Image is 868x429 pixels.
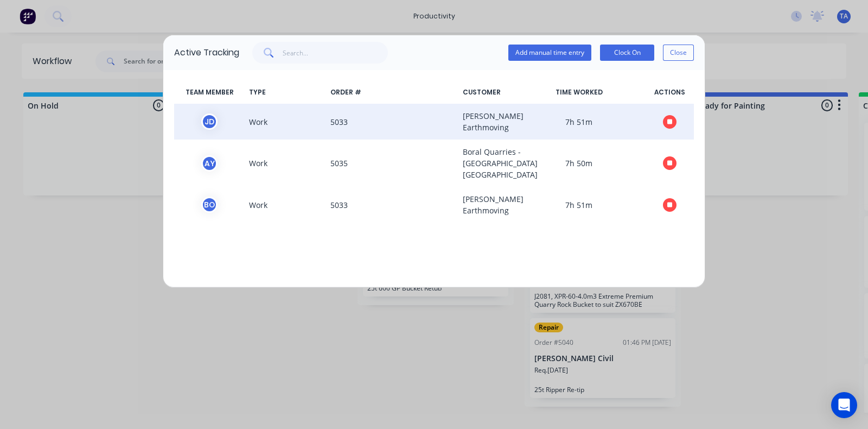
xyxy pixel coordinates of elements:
span: TEAM MEMBER [174,87,245,97]
span: 5035 [326,146,458,180]
span: Work [245,193,326,216]
span: 7h 51m [513,110,645,133]
span: ACTIONS [645,87,694,97]
span: Work [245,110,326,133]
div: A Y [201,155,218,172]
div: J D [201,113,218,130]
button: Add manual time entry [508,45,591,61]
span: ORDER # [326,87,458,97]
button: Close [663,45,694,61]
span: CUSTOMER [458,87,513,97]
span: Boral Quarries - [GEOGRAPHIC_DATA] [GEOGRAPHIC_DATA] [458,146,513,180]
button: Clock On [600,45,654,61]
div: Open Intercom Messenger [831,392,857,418]
span: Work [245,146,326,180]
span: [PERSON_NAME] Earthmoving [458,193,513,216]
input: Search... [283,42,388,64]
span: 7h 51m [513,193,645,216]
div: B O [201,197,218,213]
span: 5033 [326,193,458,216]
span: 7h 50m [513,146,645,180]
span: TIME WORKED [513,87,645,97]
span: [PERSON_NAME] Earthmoving [458,110,513,133]
span: TYPE [245,87,326,97]
span: 5033 [326,110,458,133]
div: Active Tracking [174,46,239,59]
